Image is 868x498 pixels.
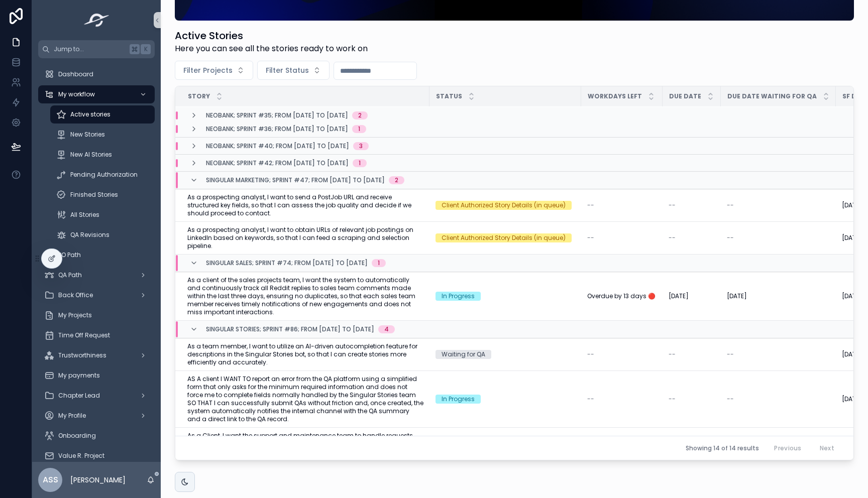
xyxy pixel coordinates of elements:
span: Showing 14 of 14 results [686,444,759,452]
span: -- [587,350,594,358]
span: PO Path [58,251,81,259]
a: All Stories [50,206,155,224]
span: Chapter Lead [58,392,100,400]
a: My payments [38,366,155,385]
span: -- [727,234,734,242]
a: -- [669,350,715,358]
a: -- [669,395,715,403]
a: -- [587,395,657,403]
a: Finished Stories [50,186,155,204]
div: Waiting for QA [442,350,485,359]
div: Client Authorized Story Details (in queue) [442,201,566,210]
button: Jump to...K [38,40,155,58]
span: QA Revisions [70,231,110,239]
span: -- [727,201,734,209]
a: Waiting for QA [436,350,575,359]
a: QA Path [38,266,155,284]
span: Pending Authorization [70,171,138,179]
a: Onboarding [38,427,155,445]
div: 1 [359,159,361,167]
span: Trustworthiness [58,351,106,359]
a: My Profile [38,407,155,425]
a: PO Path [38,246,155,264]
a: -- [669,201,715,209]
a: Dashboard [38,65,155,83]
a: New AI Stories [50,146,155,164]
div: 1 [378,259,380,267]
p: [PERSON_NAME] [70,475,126,485]
div: scrollable content [32,58,161,462]
span: -- [587,234,594,242]
a: -- [669,234,715,242]
a: Pending Authorization [50,166,155,184]
span: -- [669,201,676,209]
span: Singular Marketing; Sprint #47; From [DATE] to [DATE] [206,176,385,184]
span: -- [669,395,676,403]
span: Filter Status [266,65,309,75]
a: Value R. Project [38,447,155,465]
button: Select Button [257,61,330,80]
span: -- [727,395,734,403]
span: Due Date [669,92,701,100]
span: Onboarding [58,432,96,440]
span: K [142,45,150,53]
a: My workflow [38,85,155,103]
div: 2 [358,111,362,119]
a: As a team member, I want to utilize an AI-driven autocompletion feature for descriptions in the S... [187,342,423,366]
span: Filter Projects [183,65,233,75]
a: -- [727,201,830,209]
a: As a client of the sales projects team, I want the system to automatically and continuously track... [187,276,423,316]
img: App logo [81,12,113,28]
span: As a prospecting analyst, I want to obtain URLs of relevant job postings on LinkedIn based on key... [187,226,423,250]
span: Time Off Request [58,331,110,339]
span: New AI Stories [70,151,112,159]
span: [DATE] [842,292,862,300]
span: Active stories [70,110,111,118]
span: [DATE] [842,350,862,358]
span: Story [188,92,210,100]
h1: Active Stories [175,29,368,43]
a: QA Revisions [50,226,155,244]
div: 3 [359,142,363,150]
span: All Stories [70,211,99,219]
a: -- [727,234,830,242]
a: As a prospecting analyst, I want to send a PostJob URL and receive structured key fields, so that... [187,193,423,217]
div: 2 [395,176,398,184]
button: Select Button [175,61,253,80]
span: [DATE] [842,201,862,209]
a: Trustworthiness [38,346,155,364]
a: AS A client I WANT TO report an error from the QA platform using a simplified form that only asks... [187,375,423,423]
span: My workflow [58,90,95,98]
span: Back Office [58,291,93,299]
div: In Progress [442,292,475,301]
span: Neobank; Sprint #35; From [DATE] to [DATE] [206,111,348,119]
span: As a Client, I want the support and maintenance team to handle requests efficiently and according... [187,432,423,464]
span: -- [669,234,676,242]
a: Back Office [38,286,155,304]
a: [DATE] [727,292,830,300]
span: Singular Sales; Sprint #74; From [DATE] to [DATE] [206,259,368,267]
span: Dashboard [58,70,93,78]
div: 4 [384,325,389,333]
a: [DATE] [669,292,715,300]
span: [DATE] [842,395,862,403]
span: -- [587,201,594,209]
a: -- [587,350,657,358]
a: -- [587,234,657,242]
div: In Progress [442,395,475,404]
span: [DATE] [842,234,862,242]
span: -- [669,350,676,358]
a: -- [727,395,830,403]
span: Overdue by 13 days 🔴 [587,292,656,300]
span: Value R. Project [58,452,104,460]
span: My Profile [58,412,86,420]
span: Jump to... [54,45,126,53]
span: [DATE] [669,292,689,300]
span: My payments [58,371,100,380]
span: [DATE] [727,292,747,300]
span: Workdays Left [588,92,642,100]
a: -- [727,350,830,358]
